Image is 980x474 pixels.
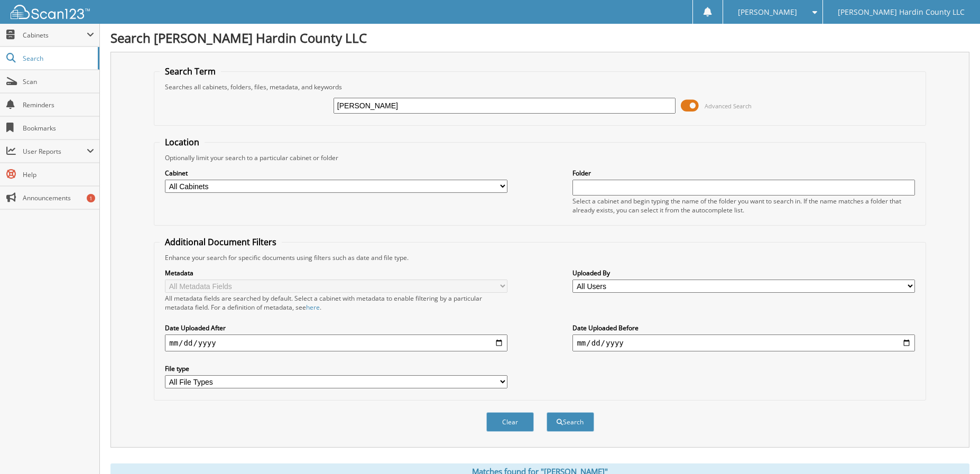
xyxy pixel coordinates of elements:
[306,303,320,312] a: here
[572,323,914,332] label: Date Uploaded Before
[165,169,507,178] label: Cabinet
[165,268,507,277] label: Metadata
[486,412,534,432] button: Clear
[160,236,282,248] legend: Additional Document Filters
[838,9,965,15] span: [PERSON_NAME] Hardin County LLC
[572,334,914,351] input: end
[23,100,94,109] span: Reminders
[160,82,920,91] div: Searches all cabinets, folders, files, metadata, and keywords
[165,294,507,312] div: All metadata fields are searched by default. Select a cabinet with metadata to enable filtering b...
[160,253,920,262] div: Enhance your search for specific documents using filters such as date and file type.
[165,364,507,373] label: File type
[23,54,93,63] span: Search
[165,323,507,332] label: Date Uploaded After
[738,9,797,15] span: [PERSON_NAME]
[572,197,914,215] div: Select a cabinet and begin typing the name of the folder you want to search in. If the name match...
[23,31,87,40] span: Cabinets
[547,412,594,432] button: Search
[160,136,205,148] legend: Location
[23,77,94,86] span: Scan
[705,102,752,110] span: Advanced Search
[23,124,94,133] span: Bookmarks
[23,170,94,179] span: Help
[87,194,95,202] div: 1
[110,29,969,47] h1: Search [PERSON_NAME] Hardin County LLC
[160,66,221,77] legend: Search Term
[23,147,87,156] span: User Reports
[160,153,920,162] div: Optionally limit your search to a particular cabinet or folder
[23,193,94,202] span: Announcements
[165,334,507,351] input: start
[11,5,90,19] img: scan123-logo-white.svg
[572,169,914,178] label: Folder
[572,268,914,277] label: Uploaded By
